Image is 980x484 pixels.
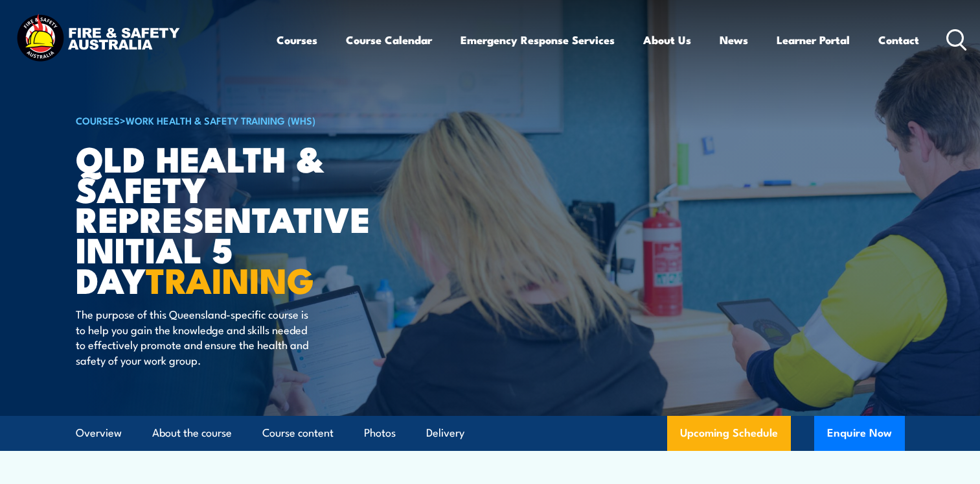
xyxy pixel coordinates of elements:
[777,23,850,57] a: Learner Portal
[643,23,691,57] a: About Us
[262,416,334,450] a: Course content
[76,113,120,127] a: COURSES
[346,23,432,57] a: Course Calendar
[76,143,396,295] h1: QLD Health & Safety Representative Initial 5 Day
[720,23,748,57] a: News
[76,416,122,450] a: Overview
[461,23,615,57] a: Emergency Response Services
[146,252,314,306] strong: TRAINING
[152,416,232,450] a: About the course
[76,306,312,367] p: The purpose of this Queensland-specific course is to help you gain the knowledge and skills neede...
[76,112,396,128] h6: >
[364,416,396,450] a: Photos
[814,416,905,451] button: Enquire Now
[667,416,791,451] a: Upcoming Schedule
[878,23,919,57] a: Contact
[426,416,464,450] a: Delivery
[126,113,315,127] a: Work Health & Safety Training (WHS)
[277,23,317,57] a: Courses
